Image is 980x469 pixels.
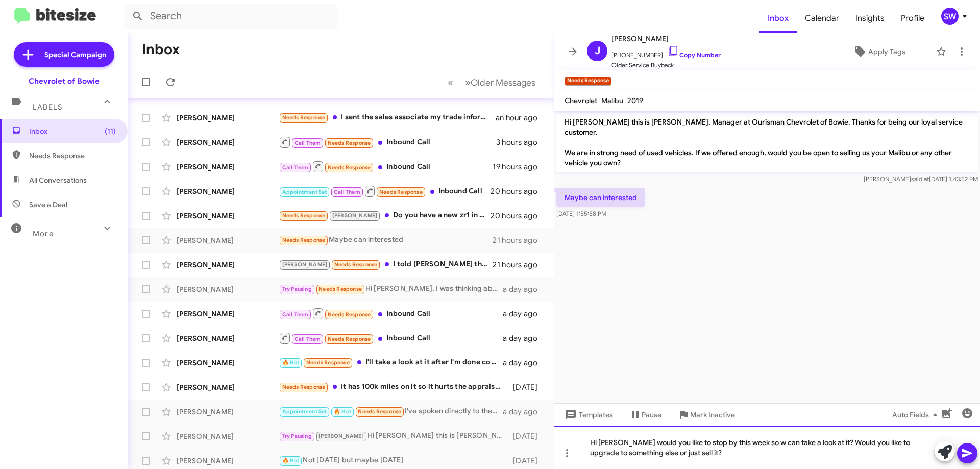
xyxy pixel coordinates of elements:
[847,4,893,33] a: Insights
[595,43,600,59] span: J
[295,336,321,342] span: Call Them
[177,260,279,270] div: [PERSON_NAME]
[282,359,300,366] span: 🔥 Hot
[295,140,321,146] span: Call Them
[282,261,328,268] span: [PERSON_NAME]
[642,406,661,424] span: Pause
[496,113,546,123] div: an hour ago
[279,283,503,295] div: Hi [PERSON_NAME], I was thinking about upgrading at year end. If I decide to do so, I will let yo...
[911,175,929,183] span: said at
[508,382,546,392] div: [DATE]
[621,406,670,424] button: Pause
[282,212,326,219] span: Needs Response
[318,433,364,439] span: [PERSON_NAME]
[177,235,279,245] div: [PERSON_NAME]
[442,72,542,93] nav: Page navigation example
[279,406,503,417] div: I've spoken directly to the sales person and we've set up a time [DATE] for me to look at the veh...
[279,332,503,344] div: Inbound Call
[142,41,180,58] h1: Inbox
[503,358,546,368] div: a day ago
[177,137,279,147] div: [PERSON_NAME]
[508,431,546,441] div: [DATE]
[334,189,360,195] span: Call Them
[442,72,459,93] button: Previous
[503,284,546,294] div: a day ago
[611,45,721,60] span: [PHONE_NUMBER]
[282,189,327,195] span: Appointment Set
[493,260,546,270] div: 21 hours ago
[177,309,279,319] div: [PERSON_NAME]
[556,113,978,172] p: Hi [PERSON_NAME] this is [PERSON_NAME], Manager at Ourisman Chevrolet of Bowie. Thanks for being ...
[177,333,279,343] div: [PERSON_NAME]
[826,42,931,61] button: Apply Tags
[496,137,546,147] div: 3 hours ago
[177,284,279,294] div: [PERSON_NAME]
[565,96,597,105] span: Chevrolet
[177,382,279,392] div: [PERSON_NAME]
[29,175,87,185] span: All Conversations
[797,4,847,33] a: Calendar
[29,200,67,210] span: Save a Deal
[279,210,491,221] div: Do you have a new zr1 in stock?
[941,8,959,25] div: SW
[33,103,62,112] span: Labels
[177,431,279,441] div: [PERSON_NAME]
[33,229,54,238] span: More
[282,237,326,243] span: Needs Response
[279,430,508,442] div: Hi [PERSON_NAME] this is [PERSON_NAME] at Ourisman Chevrolet of [PERSON_NAME]. Just wanted to fol...
[892,406,941,424] span: Auto Fields
[864,175,978,183] span: [PERSON_NAME] [DATE] 1:43:52 PM
[282,164,309,171] span: Call Them
[124,4,338,29] input: Search
[565,77,611,86] small: Needs Response
[884,406,949,424] button: Auto Fields
[503,309,546,319] div: a day ago
[306,359,350,366] span: Needs Response
[503,407,546,417] div: a day ago
[328,336,371,342] span: Needs Response
[177,358,279,368] div: [PERSON_NAME]
[759,4,797,33] span: Inbox
[459,72,542,93] button: Next
[627,96,643,105] span: 2019
[14,42,114,67] a: Special Campaign
[279,381,508,393] div: It has 100k miles on it so it hurts the appraisal a bit last I checked it was about 10k and I owe...
[282,114,326,121] span: Needs Response
[448,76,453,89] span: «
[334,261,378,268] span: Needs Response
[491,186,546,196] div: 20 hours ago
[690,406,735,424] span: Mark Inactive
[177,186,279,196] div: [PERSON_NAME]
[562,406,613,424] span: Templates
[933,8,969,25] button: SW
[328,311,371,318] span: Needs Response
[279,259,493,270] div: I told [PERSON_NAME] that I have $48.000 and my truck that they said was $6000 I would like to ge...
[868,42,905,61] span: Apply Tags
[318,286,362,292] span: Needs Response
[29,76,100,86] div: Chevrolet of Bowie
[279,160,493,173] div: Inbound Call
[893,4,933,33] span: Profile
[611,33,721,45] span: [PERSON_NAME]
[471,77,535,88] span: Older Messages
[279,455,508,466] div: Not [DATE] but maybe [DATE]
[358,408,401,415] span: Needs Response
[282,457,300,464] span: 🔥 Hot
[328,140,371,146] span: Needs Response
[282,433,312,439] span: Try Pausing
[508,456,546,466] div: [DATE]
[279,136,496,149] div: Inbound Call
[328,164,371,171] span: Needs Response
[279,185,491,198] div: Inbound Call
[491,211,546,221] div: 20 hours ago
[334,408,351,415] span: 🔥 Hot
[554,406,621,424] button: Templates
[282,408,327,415] span: Appointment Set
[279,307,503,320] div: Inbound Call
[282,286,312,292] span: Try Pausing
[177,162,279,172] div: [PERSON_NAME]
[279,112,496,124] div: I sent the sales associate my trade information. Waiting to.hear back
[556,188,645,207] p: Maybe can interested
[667,51,721,59] a: Copy Number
